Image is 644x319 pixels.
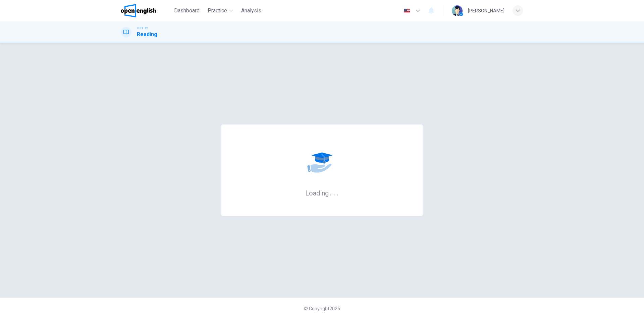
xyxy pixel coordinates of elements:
h6: . [330,187,332,198]
span: TOEFL® [137,26,148,30]
h1: Reading [137,30,157,38]
button: Practice [205,5,236,17]
h6: . [333,187,335,198]
h6: . [336,187,339,198]
img: OpenEnglish logo [121,4,156,17]
img: en [403,8,411,13]
span: © Copyright 2025 [304,306,340,311]
span: Dashboard [174,7,200,15]
button: Analysis [238,5,264,17]
h6: Loading [305,188,339,197]
a: OpenEnglish logo [121,4,171,17]
img: Profile picture [452,5,463,16]
div: [PERSON_NAME] [468,7,504,15]
span: Analysis [241,7,261,15]
button: Dashboard [171,5,202,17]
span: Practice [208,7,227,15]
